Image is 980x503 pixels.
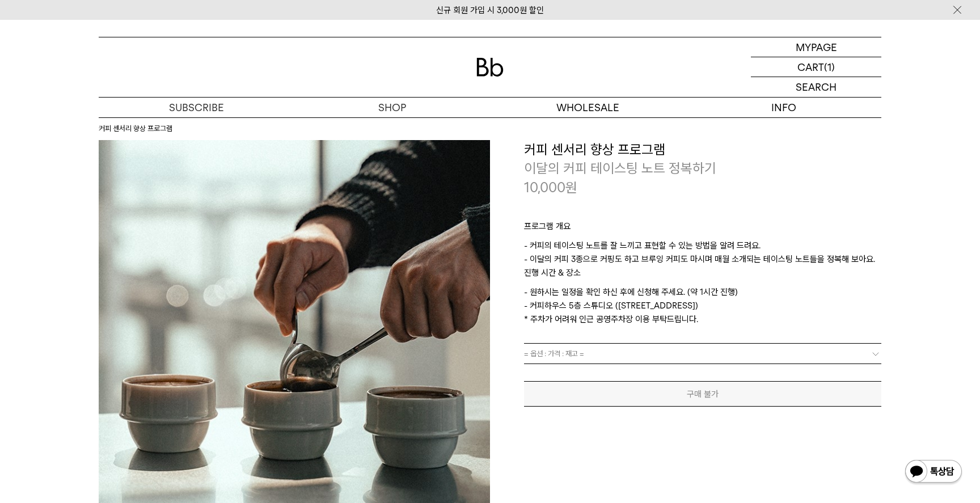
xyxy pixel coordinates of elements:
p: (1) [824,57,835,77]
p: INFO [686,98,881,117]
a: 신규 회원 가입 시 3,000원 할인 [436,5,544,15]
a: MYPAGE [751,37,881,57]
h3: 커피 센서리 향상 프로그램 [524,140,881,159]
p: 진행 시간 & 장소 [524,266,881,285]
span: 원 [565,179,577,196]
p: 10,000 [524,178,577,197]
p: - 커피의 테이스팅 노트를 잘 느끼고 표현할 수 있는 방법을 알려 드려요. - 이달의 커피 3종으로 커핑도 하고 브루잉 커피도 마시며 매월 소개되는 테이스팅 노트들을 정복해 ... [524,239,881,266]
p: CART [797,57,824,77]
img: 로고 [476,58,504,77]
a: SUBSCRIBE [99,98,294,117]
p: - 원하시는 일정을 확인 하신 후에 신청해 주세요. (약 1시간 진행) - 커피하우스 5층 스튜디오 ([STREET_ADDRESS]) * 주차가 어려워 인근 공영주차장 이용 ... [524,285,881,326]
a: CART (1) [751,57,881,77]
button: 구매 불가 [524,381,881,407]
p: 프로그램 개요 [524,219,881,239]
img: 카카오톡 채널 1:1 채팅 버튼 [904,459,963,486]
p: WHOLESALE [490,98,686,117]
p: 이달의 커피 테이스팅 노트 정복하기 [524,159,881,178]
li: 커피 센서리 향상 프로그램 [99,123,172,134]
p: SEARCH [796,77,837,97]
p: MYPAGE [796,37,837,57]
a: SHOP [294,98,490,117]
span: = 옵션 : 가격 : 재고 = [524,344,584,363]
